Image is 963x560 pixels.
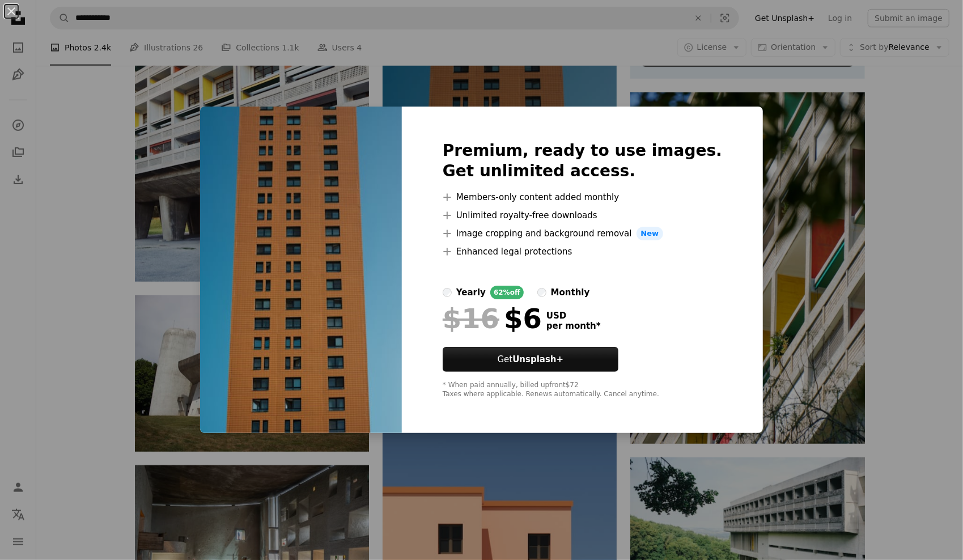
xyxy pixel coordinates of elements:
[443,245,722,258] li: Enhanced legal protections
[443,141,722,181] h2: Premium, ready to use images. Get unlimited access.
[200,107,402,433] img: premium_photo-1693966067170-2835a8a17a18
[546,311,601,321] span: USD
[546,321,601,331] span: per month *
[537,288,546,297] input: monthly
[456,286,486,299] div: yearly
[443,304,499,333] span: $16
[443,190,722,204] li: Members-only content added monthly
[443,304,542,333] div: $6
[443,288,452,297] input: yearly62%off
[443,227,722,240] li: Image cropping and background removal
[637,227,664,240] span: New
[512,354,563,364] strong: Unsplash+
[551,286,590,299] div: monthly
[443,381,722,399] div: * When paid annually, billed upfront $72 Taxes where applicable. Renews automatically. Cancel any...
[443,209,722,222] li: Unlimited royalty-free downloads
[443,347,618,372] button: GetUnsplash+
[490,286,524,299] div: 62% off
